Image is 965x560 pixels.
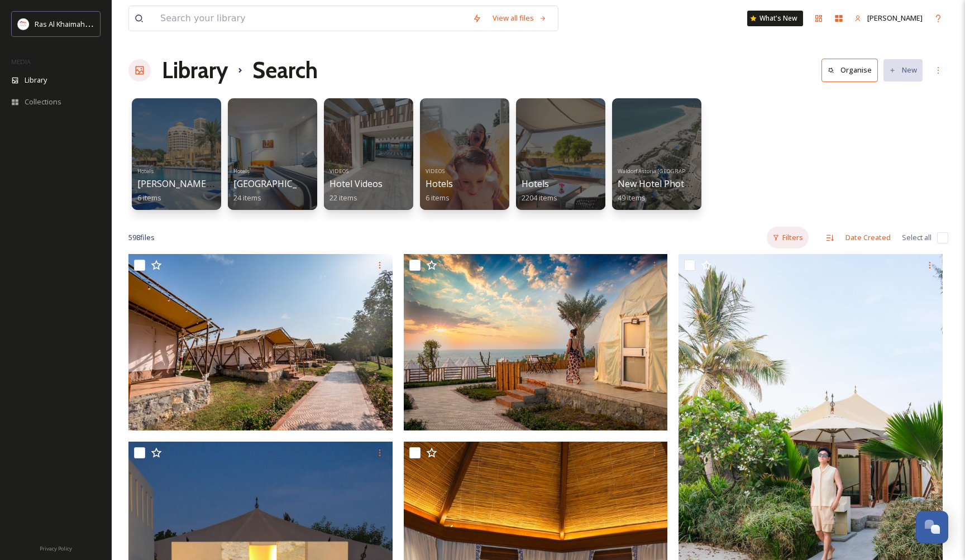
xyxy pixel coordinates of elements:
[18,18,29,30] img: Logo_RAKTDA_RGB-01.png
[404,254,668,430] img: Longbeach Campground (1).JPG
[233,165,323,203] a: Hotels[GEOGRAPHIC_DATA]24 items
[137,178,299,190] span: [PERSON_NAME][GEOGRAPHIC_DATA]
[522,193,557,203] span: 2204 items
[40,541,72,554] a: Privacy Policy
[883,59,923,81] button: New
[522,178,549,190] span: Hotels
[128,232,155,243] span: 598 file s
[329,178,383,190] span: Hotel Videos
[162,54,228,87] a: Library
[840,227,896,248] div: Date Created
[155,6,467,31] input: Search your library
[233,193,261,203] span: 24 items
[35,18,193,29] span: Ras Al Khaimah Tourism Development Authority
[11,58,31,66] span: MEDIA
[618,167,713,175] span: Waldorf Astoria [GEOGRAPHIC_DATA]
[426,167,445,175] span: VIDEOS
[867,13,923,23] span: [PERSON_NAME]
[902,232,931,243] span: Select all
[747,11,803,26] a: What's New
[916,511,948,543] button: Open Chat
[522,179,557,203] a: Hotels2204 items
[426,178,453,190] span: Hotels
[137,167,154,175] span: Hotels
[849,7,928,29] a: [PERSON_NAME]
[25,97,61,107] span: Collections
[426,165,453,203] a: VIDEOSHotels6 items
[821,59,878,82] button: Organise
[618,193,646,203] span: 49 items
[618,178,767,190] span: New Hotel Photo - Post Renovation
[25,75,47,85] span: Library
[137,193,161,203] span: 6 items
[329,165,383,203] a: VIDEOSHotel Videos22 items
[487,7,552,29] a: View all files
[128,254,393,430] img: Longbeach campground (21)..jpg
[233,167,250,175] span: Hotels
[329,167,348,175] span: VIDEOS
[233,178,323,190] span: [GEOGRAPHIC_DATA]
[618,165,767,203] a: Waldorf Astoria [GEOGRAPHIC_DATA]New Hotel Photo - Post Renovation49 items
[252,54,318,87] h1: Search
[137,165,299,203] a: Hotels[PERSON_NAME][GEOGRAPHIC_DATA]6 items
[329,193,357,203] span: 22 items
[426,193,450,203] span: 6 items
[40,545,72,552] span: Privacy Policy
[767,227,809,248] div: Filters
[821,59,883,82] a: Organise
